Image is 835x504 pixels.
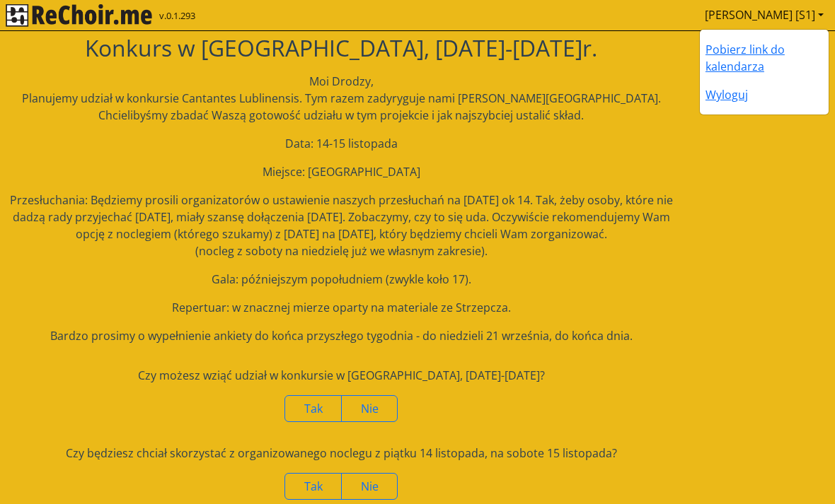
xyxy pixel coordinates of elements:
a: [PERSON_NAME] [S1] [699,1,829,29]
span: Nie [361,401,379,416]
p: Gala: późniejszym popołudniem (zwykle koło 17). [4,271,679,288]
p: Miejsce: [GEOGRAPHIC_DATA] [4,163,679,180]
p: Repertuar: w znacznej mierze oparty na materiale ze Strzepcza. [4,299,679,316]
p: Data: 14-15 listopada [4,135,679,152]
ul: [PERSON_NAME] [S1] [699,29,829,115]
span: Nie [361,479,379,494]
a: Pobierz link do kalendarza [706,42,785,74]
p: Przesłuchania: Będziemy prosili organizatorów o ustawienie naszych przesłuchań na [DATE] ok 14. T... [4,192,679,259]
p: Moi Drodzy, Planujemy udział w konkursie Cantantes Lublinensis. Tym razem zadyryguje nami [PERSON... [4,73,679,124]
span: Tak [304,479,323,494]
h2: Konkurs w [GEOGRAPHIC_DATA], [DATE]-[DATE]r. [4,35,679,61]
p: Bardzo prosimy o wypełnienie ankiety do końca przyszłego tygodnia - do niedzieli 21 września, do ... [4,327,679,344]
img: rekłajer mi [6,4,152,27]
span: v.0.1.293 [159,9,195,23]
span: Tak [304,401,323,416]
div: Czy możesz wziąć udział w konkursie w [GEOGRAPHIC_DATA], [DATE]-[DATE]? [4,367,679,384]
a: Wyloguj [706,87,748,102]
div: Czy będziesz chciał skorzystać z organizowanego noclegu z piątku 14 listopada, na sobote 15 listo... [4,445,679,462]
